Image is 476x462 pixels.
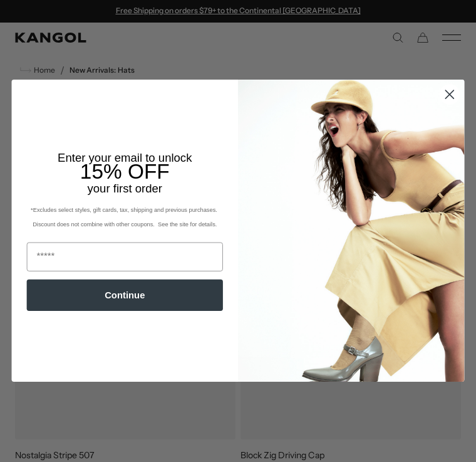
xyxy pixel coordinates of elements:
[27,243,223,271] input: Email
[31,207,219,227] span: *Excludes select styles, gift cards, tax, shipping and previous purchases. Discount does not comb...
[238,80,464,382] img: 93be19ad-e773-4382-80b9-c9d740c9197f.jpeg
[27,280,223,311] button: Continue
[440,85,460,105] button: Close dialog
[58,151,192,164] span: Enter your email to unlock
[88,182,163,194] span: your first order
[80,159,170,183] span: 15% OFF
